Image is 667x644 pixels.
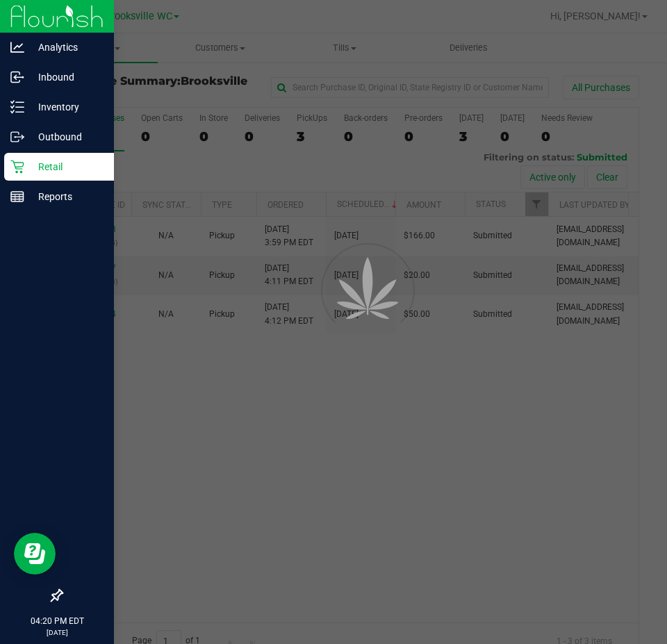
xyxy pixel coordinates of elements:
inline-svg: Inbound [10,70,24,84]
p: Inbound [24,69,108,85]
p: Retail [24,158,108,175]
inline-svg: Reports [10,190,24,204]
inline-svg: Analytics [10,40,24,54]
p: Inventory [24,99,108,115]
p: Analytics [24,39,108,56]
p: 04:20 PM EDT [6,615,108,627]
iframe: Resource center [14,533,56,575]
inline-svg: Retail [10,160,24,174]
inline-svg: Inventory [10,100,24,114]
inline-svg: Outbound [10,130,24,144]
p: Reports [24,188,108,205]
p: [DATE] [6,627,108,638]
p: Outbound [24,129,108,145]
